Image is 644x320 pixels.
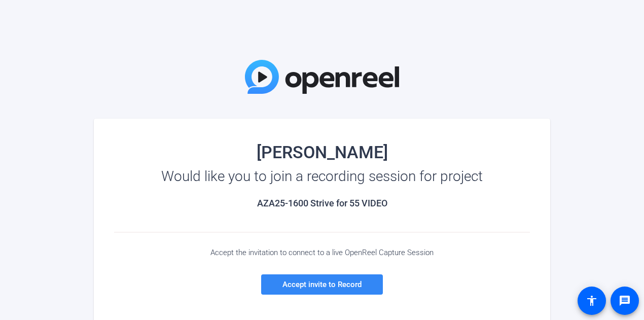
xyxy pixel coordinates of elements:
a: Accept invite to Record [261,274,383,295]
span: Accept invite to Record [282,280,362,289]
h2: AZA25-1600 Strive for 55 VIDEO [114,198,530,209]
mat-icon: message [619,295,631,307]
div: [PERSON_NAME] [114,144,530,160]
img: OpenReel Logo [245,60,399,94]
div: Accept the invitation to connect to a live OpenReel Capture Session [114,248,530,257]
div: Would like you to join a recording session for project [114,168,530,185]
mat-icon: accessibility [586,295,598,307]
